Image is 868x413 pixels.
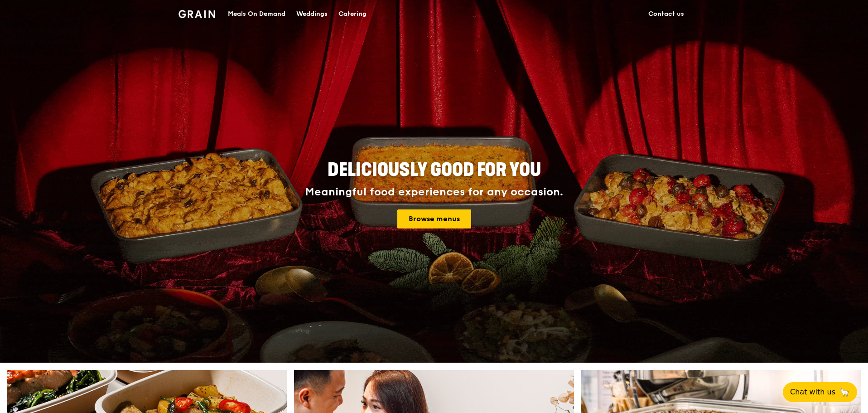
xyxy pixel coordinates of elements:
[291,0,333,28] a: Weddings
[790,387,835,398] span: Chat with us
[328,159,541,181] span: Deliciously good for you
[178,10,215,18] img: Grain
[338,0,366,28] div: Catering
[643,0,690,28] a: Contact us
[228,0,285,28] div: Meals On Demand
[839,387,850,398] span: 🦙
[333,0,372,28] a: Catering
[296,0,328,28] div: Weddings
[783,382,857,402] button: Chat with us🦙
[397,209,471,228] a: Browse menus
[271,186,597,199] div: Meaningful food experiences for any occasion.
